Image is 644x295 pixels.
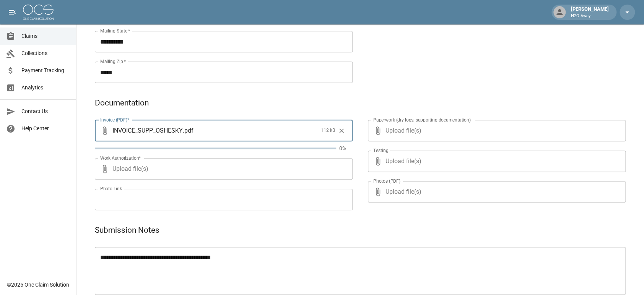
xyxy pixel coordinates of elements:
[21,49,70,57] span: Collections
[21,84,70,92] span: Analytics
[21,66,70,75] span: Payment Tracking
[183,126,194,135] span: . pdf
[385,120,605,141] span: Upload file(s)
[571,13,609,19] p: H2O Away
[100,117,130,123] label: Invoice (PDF)*
[100,155,141,161] label: Work Authorization*
[321,127,335,135] span: 112 kB
[112,126,183,135] span: INVOICE_SUPP_OSHESKY
[5,5,20,20] button: open drawer
[100,58,126,65] label: Mailing Zip
[385,151,605,172] span: Upload file(s)
[385,181,605,203] span: Upload file(s)
[568,5,612,19] div: [PERSON_NAME]
[100,185,122,192] label: Photo Link
[373,178,400,184] label: Photos (PDF)
[7,281,69,289] div: © 2025 One Claim Solution
[112,158,332,180] span: Upload file(s)
[339,144,353,152] p: 0%
[100,28,130,34] label: Mailing State
[21,32,70,40] span: Claims
[21,107,70,115] span: Contact Us
[23,5,54,20] img: ocs-logo-white-transparent.png
[373,147,388,154] label: Testing
[373,117,471,123] label: Paperwork (dry logs, supporting documentation)
[21,125,70,133] span: Help Center
[336,125,347,136] button: Clear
